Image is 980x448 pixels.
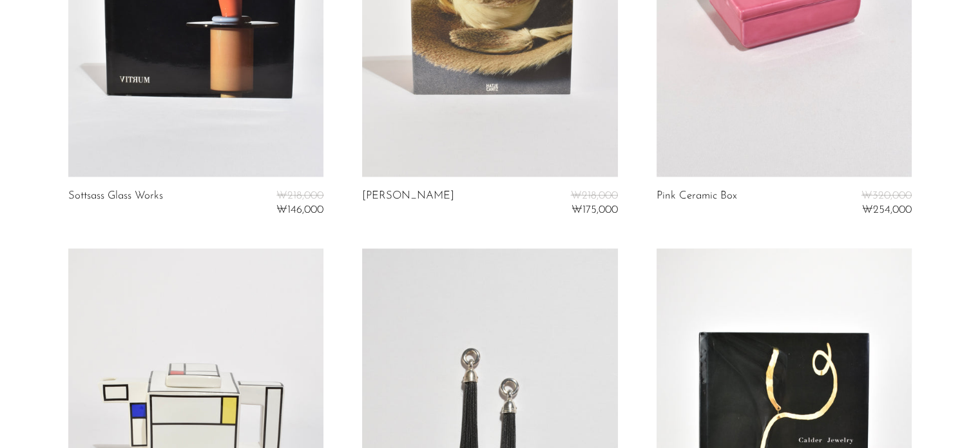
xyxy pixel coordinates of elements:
[68,190,163,216] a: Sottsass Glass Works
[276,204,323,215] span: ₩146,000
[572,204,618,215] span: ₩175,000
[362,190,454,216] a: [PERSON_NAME]
[657,190,737,216] a: Pink Ceramic Box
[862,204,912,215] span: ₩254,000
[861,190,912,200] span: ₩320,000
[571,190,618,200] span: ₩218,000
[276,190,323,200] span: ₩218,000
